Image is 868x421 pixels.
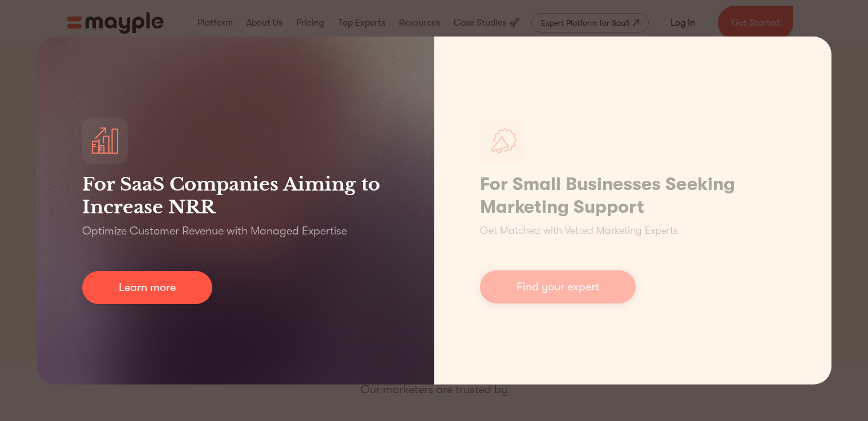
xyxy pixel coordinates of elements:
a: Find your expert [480,270,636,303]
a: Learn more [82,271,212,304]
p: Get Matched with Vetted Marketing Experts [480,223,678,238]
p: Optimize Customer Revenue with Managed Expertise [82,223,347,239]
h3: For SaaS Companies Aiming to Increase NRR [82,173,389,218]
h1: For Small Businesses Seeking Marketing Support [480,173,786,218]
